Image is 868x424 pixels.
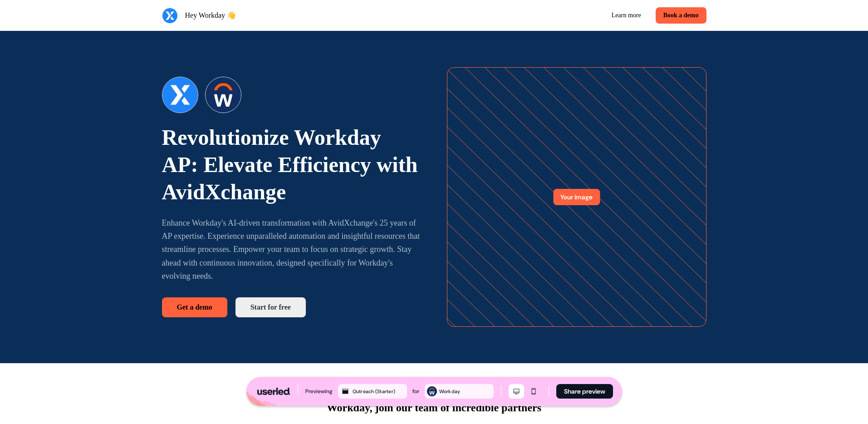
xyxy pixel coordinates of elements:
a: Start for free [235,297,306,317]
div: Previewing [305,387,333,396]
button: Mobile mode [526,384,541,399]
div: for [412,387,419,396]
a: Learn more [604,7,648,24]
h1: Revolutionize Workday AP: Elevate Efficiency with AvidXchange [162,124,422,206]
p: Workday, join our team of incredible partners [327,399,541,416]
p: Hey Workday 👋 [185,10,236,21]
div: Workday [439,387,492,395]
button: Book a demo [656,7,706,24]
button: Desktop mode [509,384,524,399]
div: Outreach (Starter) [353,387,405,395]
button: Get a demo [162,297,227,317]
button: Share preview [556,384,613,399]
p: Enhance Workday's AI-driven transformation with AvidXchange's 25 years of AP expertise. Experienc... [162,217,422,283]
